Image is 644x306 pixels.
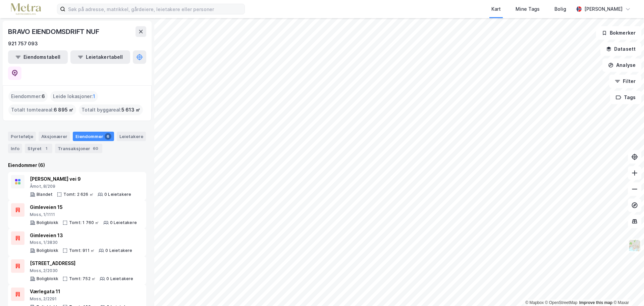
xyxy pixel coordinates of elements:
[30,175,131,183] div: [PERSON_NAME] vei 9
[93,92,95,100] span: 1
[50,91,98,102] div: Leide lokasjoner :
[30,288,134,296] div: Værlegata 11
[30,268,133,273] div: Moss, 2/2030
[105,133,111,140] div: 6
[628,239,641,252] img: Z
[117,132,146,141] div: Leietakere
[54,106,73,114] span: 6 895 ㎡
[42,92,45,100] span: 6
[37,192,53,197] div: Blandet
[110,220,137,225] div: 0 Leietakere
[37,276,58,281] div: Boligblokk
[609,75,641,88] button: Filter
[602,58,641,72] button: Analyse
[554,5,566,13] div: Bolig
[70,50,130,64] button: Leietakertabell
[516,5,540,13] div: Mine Tags
[584,5,623,13] div: [PERSON_NAME]
[69,276,96,281] div: Tomt: 752 ㎡
[8,104,76,115] div: Totalt tomteareal :
[106,276,133,281] div: 0 Leietakere
[55,144,102,153] div: Transaksjoner
[30,212,137,217] div: Moss, 1/1111
[579,300,612,305] a: Improve this map
[8,144,22,153] div: Info
[63,192,94,197] div: Tomt: 2 626 ㎡
[610,91,641,104] button: Tags
[8,161,146,169] div: Eiendommer (6)
[30,240,132,245] div: Moss, 1/3830
[25,144,52,153] div: Styret
[8,26,100,37] div: BRAVO EIENDOMSDRIFT NUF
[30,184,131,189] div: Åmot, 8/209
[8,91,48,102] div: Eiendommer :
[37,248,58,253] div: Boligblokk
[600,42,641,56] button: Datasett
[37,220,58,225] div: Boligblokk
[610,274,644,306] iframe: Chat Widget
[73,132,114,141] div: Eiendommer
[30,259,133,267] div: [STREET_ADDRESS]
[8,50,68,64] button: Eiendomstabell
[8,40,38,48] div: 921 757 093
[92,145,100,152] div: 60
[545,300,578,305] a: OpenStreetMap
[30,203,137,211] div: Gimleveien 15
[11,3,41,15] img: metra-logo.256734c3b2bbffee19d4.png
[491,5,501,13] div: Kart
[30,231,132,239] div: Gimleveien 13
[104,192,131,197] div: 0 Leietakere
[65,4,245,14] input: Søk på adresse, matrikkel, gårdeiere, leietakere eller personer
[69,248,95,253] div: Tomt: 911 ㎡
[30,296,134,302] div: Moss, 2/2291
[39,132,70,141] div: Aksjonærer
[525,300,544,305] a: Mapbox
[121,106,140,114] span: 5 613 ㎡
[43,145,50,152] div: 1
[69,220,99,225] div: Tomt: 1 760 ㎡
[79,104,143,115] div: Totalt byggareal :
[596,26,641,40] button: Bokmerker
[105,248,132,253] div: 0 Leietakere
[8,132,36,141] div: Portefølje
[610,274,644,306] div: Kontrollprogram for chat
